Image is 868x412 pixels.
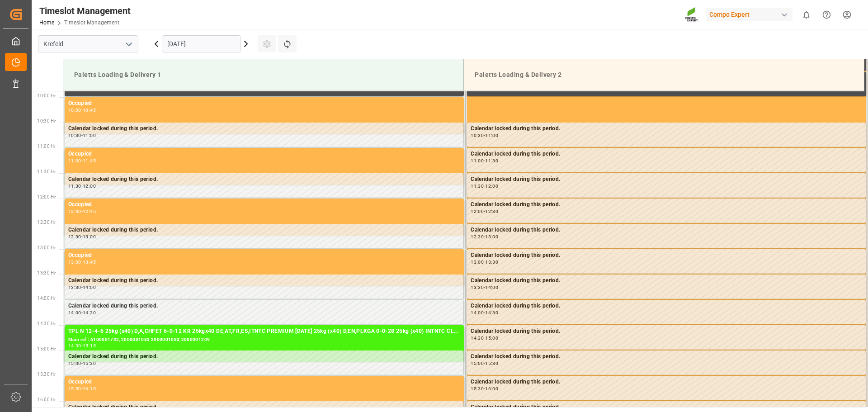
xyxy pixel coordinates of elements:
[68,378,460,387] div: Occupied
[68,387,81,391] div: 15:30
[68,99,460,108] div: Occupied
[38,35,138,52] input: Type to search/select
[68,361,81,365] div: 15:00
[471,311,484,315] div: 14:00
[471,133,484,137] div: 10:30
[485,159,498,163] div: 11:30
[81,285,83,289] div: -
[471,226,862,235] div: Calendar locked during this period.
[485,285,498,289] div: 14:00
[68,184,81,188] div: 11:30
[68,276,460,285] div: Calendar locked during this period.
[81,159,83,163] div: -
[68,336,460,344] div: Main ref : 6100001732, 2000001083 2000001083;2000001209
[68,302,460,311] div: Calendar locked during this period.
[484,235,485,239] div: -
[81,311,83,315] div: -
[485,387,498,391] div: 16:00
[68,260,81,264] div: 13:00
[484,387,485,391] div: -
[37,220,56,225] span: 12:30 Hr
[796,5,816,25] button: show 0 new notifications
[37,194,56,199] span: 12:00 Hr
[68,133,81,137] div: 10:30
[68,209,81,213] div: 12:00
[816,5,837,25] button: Help Center
[39,19,54,26] a: Home
[471,336,484,340] div: 14:30
[484,184,485,188] div: -
[68,235,81,239] div: 12:30
[485,209,498,213] div: 12:30
[81,260,83,264] div: -
[71,66,456,83] div: Paletts Loading & Delivery 1
[83,311,96,315] div: 14:30
[471,260,484,264] div: 13:00
[83,344,96,348] div: 15:15
[484,209,485,213] div: -
[685,7,699,23] img: Screenshot%202023-09-29%20at%2010.02.21.png_1712312052.png
[83,285,96,289] div: 14:00
[68,124,460,133] div: Calendar locked during this period.
[81,344,83,348] div: -
[68,251,460,260] div: Occupied
[485,336,498,340] div: 15:00
[471,276,862,285] div: Calendar locked during this period.
[68,311,81,315] div: 14:00
[83,209,96,213] div: 12:45
[68,352,460,361] div: Calendar locked during this period.
[81,235,83,239] div: -
[68,344,81,348] div: 14:30
[162,35,241,52] input: DD.MM.YYYY
[471,352,862,361] div: Calendar locked during this period.
[484,311,485,315] div: -
[37,245,56,250] span: 13:00 Hr
[484,159,485,163] div: -
[471,378,862,387] div: Calendar locked during this period.
[471,361,484,365] div: 15:00
[37,296,56,301] span: 14:00 Hr
[83,108,96,112] div: 10:45
[83,235,96,239] div: 13:00
[39,4,131,18] div: Timeslot Management
[471,302,862,311] div: Calendar locked during this period.
[37,144,56,149] span: 11:00 Hr
[471,175,862,184] div: Calendar locked during this period.
[706,8,793,21] div: Compo Expert
[81,361,83,365] div: -
[471,209,484,213] div: 12:00
[68,200,460,209] div: Occupied
[83,159,96,163] div: 11:45
[471,66,857,83] div: Paletts Loading & Delivery 2
[471,124,862,133] div: Calendar locked during this period.
[706,6,796,23] button: Compo Expert
[484,260,485,264] div: -
[471,200,862,209] div: Calendar locked during this period.
[81,387,83,391] div: -
[122,37,135,51] button: open menu
[485,235,498,239] div: 13:00
[68,403,460,412] div: Calendar locked during this period.
[471,150,862,159] div: Calendar locked during this period.
[68,150,460,159] div: Occupied
[68,285,81,289] div: 13:30
[83,260,96,264] div: 13:45
[68,175,460,184] div: Calendar locked during this period.
[81,184,83,188] div: -
[471,251,862,260] div: Calendar locked during this period.
[484,133,485,137] div: -
[471,403,862,412] div: Calendar locked during this period.
[484,336,485,340] div: -
[471,159,484,163] div: 11:00
[68,226,460,235] div: Calendar locked during this period.
[471,184,484,188] div: 11:30
[485,361,498,365] div: 15:30
[83,361,96,365] div: 15:30
[81,133,83,137] div: -
[484,361,485,365] div: -
[485,133,498,137] div: 11:00
[37,321,56,326] span: 14:30 Hr
[485,311,498,315] div: 14:30
[37,118,56,123] span: 10:30 Hr
[81,108,83,112] div: -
